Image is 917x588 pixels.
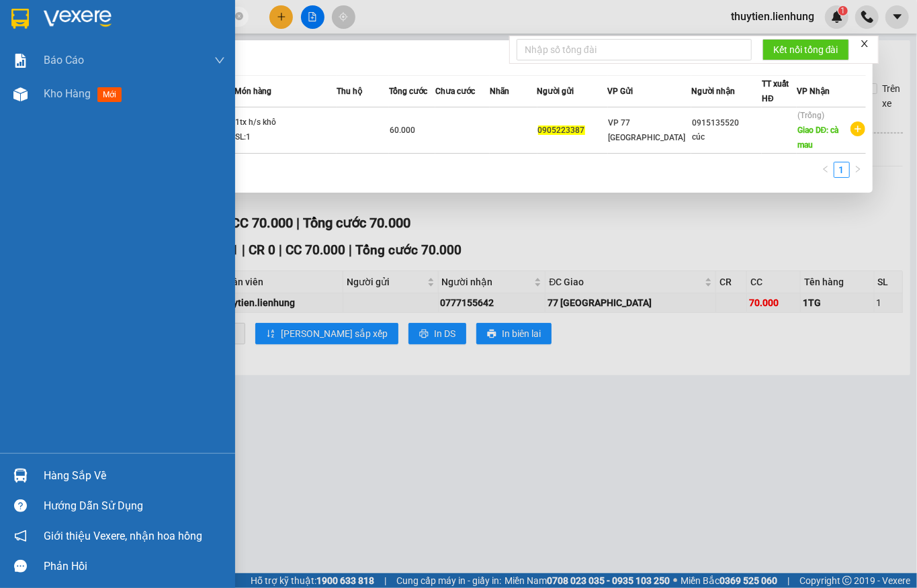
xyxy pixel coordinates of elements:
[14,560,27,573] span: message
[850,162,866,178] button: right
[517,39,752,60] input: Nhập số tổng đài
[609,118,686,142] span: VP 77 [GEOGRAPHIC_DATA]
[235,115,336,130] div: 1tx h/s khô
[44,528,202,544] span: Giới thiệu Vexere, nhận hoa hồng
[762,39,849,60] button: Kết nối tổng đài
[337,87,362,96] span: Thu hộ
[818,162,834,178] button: left
[537,87,574,96] span: Người gửi
[13,54,28,68] img: solution-icon
[44,556,225,577] div: Phản hồi
[235,12,243,20] span: close-circle
[797,126,839,150] span: Giao DĐ: cà mau
[850,121,865,136] span: plus-circle
[11,9,29,29] img: logo-vxr
[97,87,122,102] span: mới
[834,162,850,178] li: 1
[850,162,866,178] li: Next Page
[691,87,735,96] span: Người nhận
[762,79,789,103] span: TT xuất HĐ
[389,87,427,96] span: Tổng cước
[390,126,415,135] span: 60.000
[854,165,862,173] span: right
[13,469,28,483] img: warehouse-icon
[14,499,27,512] span: question-circle
[490,87,509,96] span: Nhãn
[435,87,475,96] span: Chưa cước
[818,162,834,178] li: Previous Page
[234,87,271,96] span: Món hàng
[235,130,336,145] div: SL: 1
[44,496,225,516] div: Hướng dẫn sử dụng
[44,466,225,486] div: Hàng sắp về
[860,39,869,48] span: close
[692,116,761,130] div: 0915135520
[773,42,838,57] span: Kết nối tổng đài
[214,55,225,66] span: down
[692,130,761,144] div: cúc
[822,165,830,173] span: left
[13,87,28,101] img: warehouse-icon
[235,11,243,23] span: close-circle
[14,530,27,542] span: notification
[797,111,824,120] span: (Trống)
[834,162,849,177] a: 1
[44,87,91,100] span: Kho hàng
[608,87,634,96] span: VP Gửi
[538,126,585,135] span: 0905223387
[797,87,830,96] span: VP Nhận
[44,52,84,68] span: Báo cáo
